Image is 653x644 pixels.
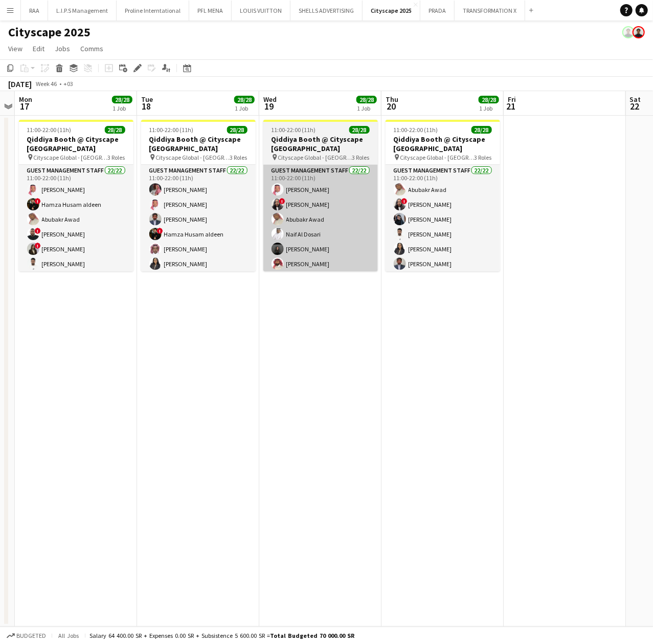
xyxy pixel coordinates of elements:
a: Edit [29,42,49,55]
button: Proline Interntational [117,1,189,20]
span: 22 [628,100,641,112]
span: ! [279,198,285,204]
span: Total Budgeted 70 000.00 SR [270,632,354,639]
span: Cityscape Global - [GEOGRAPHIC_DATA] [400,154,475,161]
span: Comms [80,44,103,53]
span: ! [157,228,163,234]
span: ! [35,198,41,204]
span: 11:00-22:00 (11h) [27,126,72,134]
span: Fri [508,95,516,104]
app-job-card: 11:00-22:00 (11h)28/28Qiddiya Booth @ Cityscape [GEOGRAPHIC_DATA] Cityscape Global - [GEOGRAPHIC_... [263,120,378,271]
button: Cityscape 2025 [363,1,420,20]
h3: Qiddiya Booth @ Cityscape [GEOGRAPHIC_DATA] [141,135,256,153]
span: 28/28 [227,126,247,134]
span: 11:00-22:00 (11h) [272,126,316,134]
span: 28/28 [112,96,132,103]
h1: Cityscape 2025 [8,25,91,40]
span: 18 [140,100,153,112]
span: ! [35,228,41,234]
div: Salary 64 400.00 SR + Expenses 0.00 SR + Subsistence 5 600.00 SR = [89,632,354,639]
span: 17 [17,100,32,112]
button: SHELLS ADVERTISING [290,1,363,20]
button: Budgeted [5,630,48,641]
div: [DATE] [8,79,32,89]
div: 1 Job [235,104,254,112]
span: View [8,44,22,53]
span: Mon [19,95,32,104]
span: Budgeted [16,632,46,639]
span: 28/28 [479,96,499,103]
button: TRANSFORMATION X [455,1,525,20]
h3: Qiddiya Booth @ Cityscape [GEOGRAPHIC_DATA] [263,135,378,153]
span: 28/28 [471,126,492,134]
h3: Qiddiya Booth @ Cityscape [GEOGRAPHIC_DATA] [386,135,500,153]
span: Edit [33,44,44,53]
span: Cityscape Global - [GEOGRAPHIC_DATA] [34,154,108,161]
div: 1 Job [479,104,499,112]
div: 1 Job [112,104,132,112]
button: RAA [21,1,48,20]
a: Jobs [51,42,74,55]
span: All jobs [56,632,81,639]
button: L.I.P.S Management [48,1,117,20]
app-job-card: 11:00-22:00 (11h)28/28Qiddiya Booth @ Cityscape [GEOGRAPHIC_DATA] Cityscape Global - [GEOGRAPHIC_... [141,120,256,271]
app-job-card: 11:00-22:00 (11h)28/28Qiddiya Booth @ Cityscape [GEOGRAPHIC_DATA] Cityscape Global - [GEOGRAPHIC_... [19,120,133,271]
span: Cityscape Global - [GEOGRAPHIC_DATA] [278,154,352,161]
button: LOUIS VUITTON [232,1,290,20]
span: 3 Roles [352,154,370,161]
app-card-role: Guest Management Staff22/2211:00-22:00 (11h)[PERSON_NAME][PERSON_NAME][PERSON_NAME]!Hamza Husam a... [141,165,256,511]
span: Week 46 [34,80,59,88]
span: ! [401,198,408,204]
span: 19 [262,100,277,112]
span: Cityscape Global - [GEOGRAPHIC_DATA] [156,154,230,161]
span: 28/28 [105,126,125,134]
span: Jobs [55,44,70,53]
button: PFL MENA [189,1,232,20]
app-card-role: Guest Management Staff22/2211:00-22:00 (11h)[PERSON_NAME]!Hamza Husam aldeenAbubakr Awad![PERSON_... [19,165,133,511]
span: 28/28 [234,96,255,103]
button: PRADA [420,1,455,20]
app-user-avatar: Kenan Tesfaselase [622,26,635,38]
span: 21 [506,100,516,112]
span: ! [35,243,41,249]
span: 28/28 [356,96,377,103]
span: Thu [386,95,398,104]
span: Wed [263,95,277,104]
span: 28/28 [349,126,370,134]
a: View [4,42,27,55]
div: 1 Job [357,104,376,112]
app-card-role: Guest Management Staff22/2211:00-22:00 (11h)[PERSON_NAME]![PERSON_NAME]Abubakr AwadNaif Al Dosari... [263,165,378,511]
span: 3 Roles [108,154,125,161]
span: 11:00-22:00 (11h) [149,126,194,134]
app-user-avatar: Kenan Tesfaselase [633,26,645,38]
span: Tue [141,95,153,104]
span: 20 [384,100,398,112]
span: 3 Roles [475,154,492,161]
app-job-card: 11:00-22:00 (11h)28/28Qiddiya Booth @ Cityscape [GEOGRAPHIC_DATA] Cityscape Global - [GEOGRAPHIC_... [386,120,500,271]
h3: Qiddiya Booth @ Cityscape [GEOGRAPHIC_DATA] [19,135,133,153]
a: Comms [76,42,107,55]
span: Sat [630,95,641,104]
div: +03 [63,80,73,88]
app-card-role: Guest Management Staff22/2211:00-22:00 (11h)Abubakr Awad![PERSON_NAME][PERSON_NAME][PERSON_NAME][... [386,165,500,511]
span: 11:00-22:00 (11h) [394,126,438,134]
span: 3 Roles [230,154,247,161]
